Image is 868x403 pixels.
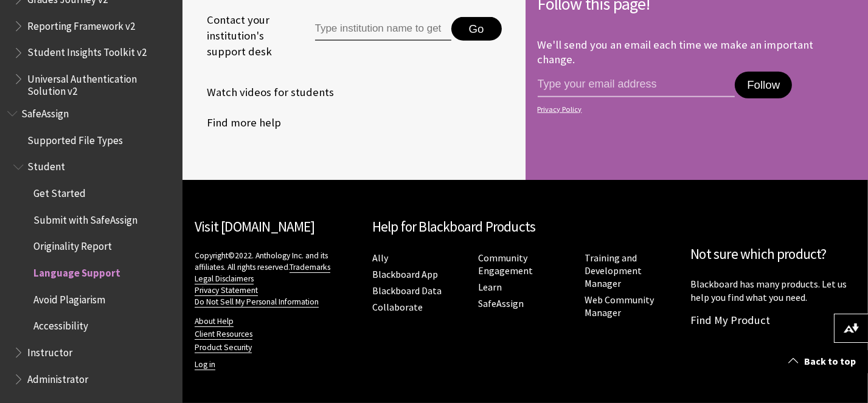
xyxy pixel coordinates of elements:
[290,262,330,273] a: Trademarks
[27,369,88,385] span: Administrator
[7,103,175,389] nav: Book outline for Blackboard SafeAssign
[478,281,502,294] a: Learn
[27,16,135,32] span: Reporting Framework v2
[195,250,360,308] p: Copyright©2022. Anthology Inc. and its affiliates. All rights reserved.
[451,17,502,41] button: Go
[478,252,533,277] a: Community Engagement
[195,274,254,284] a: Legal Disclaimers
[690,313,770,327] a: Find My Product
[779,350,868,373] a: Back to top
[195,83,334,102] a: Watch videos for students
[195,342,252,353] a: Product Security
[372,252,388,264] a: Ally
[195,218,314,235] a: Visit [DOMAIN_NAME]
[33,316,88,332] span: Accessibility
[195,285,258,296] a: Privacy Statement
[27,342,72,359] span: Instructor
[690,244,856,265] h2: Not sure which product?
[585,252,642,290] a: Training and Development Manager
[538,38,814,66] p: We'll send you an email each time we make an important change.
[27,130,123,146] span: Supported File Types
[33,289,105,306] span: Avoid Plagiarism
[27,157,65,173] span: Student
[27,43,147,59] span: Student Insights Toolkit v2
[33,210,137,226] span: Submit with SafeAssign
[195,316,234,327] a: About Help
[195,297,319,308] a: Do Not Sell My Personal Information
[372,216,679,238] h2: Help for Blackboard Products
[538,72,735,97] input: email address
[372,268,438,281] a: Blackboard App
[372,301,423,314] a: Collaborate
[585,294,654,319] a: Web Community Manager
[315,17,451,41] input: Type institution name to get support
[195,359,215,370] a: Log in
[21,103,69,120] span: SafeAssign
[690,277,856,305] p: Blackboard has many products. Let us help you find what you need.
[372,284,442,297] a: Blackboard Data
[735,72,792,98] button: Follow
[478,297,524,310] a: SafeAssign
[33,183,86,199] span: Get Started
[195,114,281,132] a: Find more help
[195,329,252,340] a: Client Resources
[538,105,853,114] a: Privacy Policy
[33,263,120,279] span: Language Support
[33,236,112,253] span: Originality Report
[27,69,174,97] span: Universal Authentication Solution v2
[195,12,287,60] span: Contact your institution's support desk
